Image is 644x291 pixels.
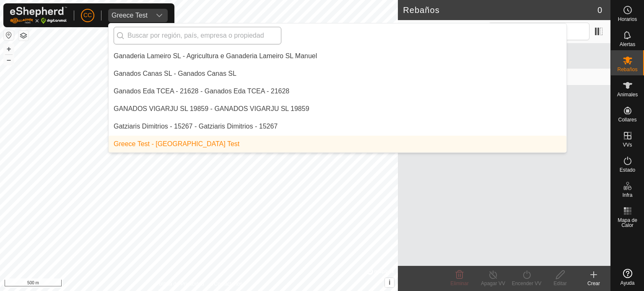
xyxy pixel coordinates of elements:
span: Eliminar [450,281,468,286]
button: Restablecer Mapa [4,30,14,40]
li: Ganados Eda TCEA - 21628 [109,83,566,100]
li: Agricultura e Ganaderia Lameiro SL Manuel [109,48,566,64]
li: Greece Test [109,136,566,152]
button: Capas del Mapa [18,31,29,41]
span: Estado [620,167,635,173]
a: Política de Privacidad [156,280,204,288]
div: Ganados Canas SL - Ganados Canas SL [114,69,236,79]
span: Alertas [620,42,635,47]
div: dropdown trigger [151,9,168,22]
span: Horarios [618,17,637,22]
li: Gatziaris Dimitrios - 15267 [109,118,566,135]
span: CC [83,11,92,20]
div: Greece Test - [GEOGRAPHIC_DATA] Test [114,139,239,149]
h2: Rebaños [403,5,597,15]
span: Rebaños [617,67,637,72]
div: Ganaderia Lameiro SL - Agricultura e Ganaderia Lameiro SL Manuel [114,51,317,61]
th: VV [533,44,610,69]
div: Encender VV [510,280,543,287]
span: Greece Test [108,9,151,22]
div: Crear [577,280,610,287]
input: Buscar por región, país, empresa o propiedad [114,27,281,44]
span: i [389,279,390,286]
div: GANADOS VIGARJU SL 19859 - GANADOS VIGARJU SL 19859 [114,104,309,114]
div: Greece Test [112,12,148,19]
span: Mapa de Calor [613,218,642,228]
button: + [4,44,14,54]
a: Contáctenos [214,280,242,288]
div: Apagar VV [476,280,510,287]
img: Logo Gallagher [10,7,67,24]
span: Infra [622,193,632,198]
li: Ganados Canas SL [109,65,566,82]
button: i [385,278,394,287]
div: Editar [543,280,577,287]
a: Ayuda [611,265,644,289]
span: 0 [597,4,602,16]
li: GANADOS VIGARJU SL 19859 [109,100,566,117]
span: Collares [618,117,636,122]
span: Animales [617,92,638,97]
div: Gatziaris Dimitrios - 15267 - Gatziaris Dimitrios - 15267 [114,121,278,131]
span: Ayuda [621,281,635,286]
button: – [4,55,14,65]
span: VVs [623,142,632,147]
div: Ganados Eda TCEA - 21628 - Ganados Eda TCEA - 21628 [114,86,289,96]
